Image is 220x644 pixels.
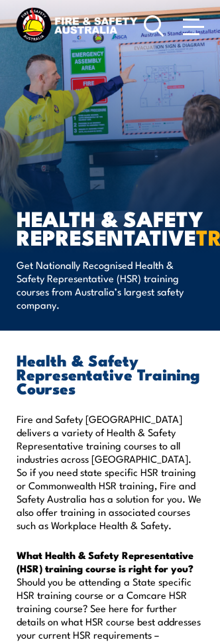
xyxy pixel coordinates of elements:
p: Fire and Safety [GEOGRAPHIC_DATA] delivers a variety of Health & Safety Representative training c... [17,412,203,532]
p: Get Nationally Recognised Health & Safety Representative (HSR) training courses from Australia’s ... [17,258,203,311]
h2: Health & Safety Representative Training Courses [17,353,203,394]
strong: What Health & Safety Representative (HSR) training course is right for you? [17,547,193,576]
h1: Health & Safety Representative [17,208,203,246]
